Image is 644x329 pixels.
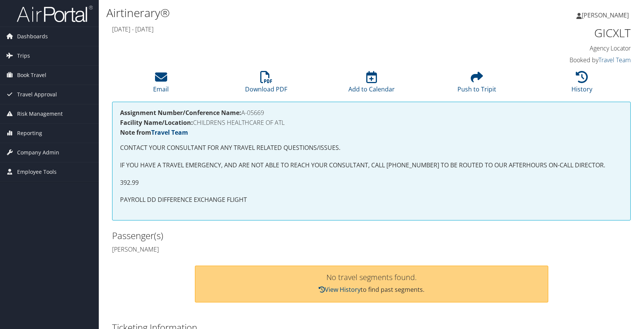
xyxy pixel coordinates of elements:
[17,5,93,23] img: airportal-logo.png
[120,195,623,205] p: PAYROLL DD DIFFERENCE EXCHANGE FLIGHT
[17,66,46,85] span: Book Travel
[120,120,623,126] h4: CHILDRENS HEALTHCARE OF ATL
[510,44,631,52] h4: Agency Locator
[112,229,366,242] h2: Passenger(s)
[17,104,63,123] span: Risk Management
[582,11,629,19] span: [PERSON_NAME]
[120,161,623,170] p: IF YOU HAVE A TRAVEL EMERGENCY, AND ARE NOT ABLE TO REACH YOUR CONSULTANT, CALL [PHONE_NUMBER] TO...
[203,285,540,295] p: to find past segments.
[571,75,592,93] a: History
[17,27,48,46] span: Dashboards
[151,128,188,137] a: Travel Team
[510,25,631,41] h1: GICXLT
[120,109,241,117] strong: Assignment Number/Conference Name:
[17,143,59,162] span: Company Admin
[203,274,540,281] h3: No travel segments found.
[17,46,30,65] span: Trips
[112,245,366,253] h4: [PERSON_NAME]
[120,178,623,188] p: 392.99
[17,85,57,104] span: Travel Approval
[17,162,57,181] span: Employee Tools
[348,75,395,93] a: Add to Calendar
[120,143,623,153] p: CONTACT YOUR CONSULTANT FOR ANY TRAVEL RELATED QUESTIONS/ISSUES.
[120,118,193,127] strong: Facility Name/Location:
[120,128,188,137] strong: Note from
[319,285,361,294] a: View History
[245,75,287,93] a: Download PDF
[457,75,496,93] a: Push to Tripit
[17,124,42,143] span: Reporting
[598,56,631,64] a: Travel Team
[112,25,498,33] h4: [DATE] - [DATE]
[510,56,631,64] h4: Booked by
[120,110,623,116] h4: A-05669
[153,75,169,93] a: Email
[106,5,460,21] h1: Airtinerary®
[576,4,636,27] a: [PERSON_NAME]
